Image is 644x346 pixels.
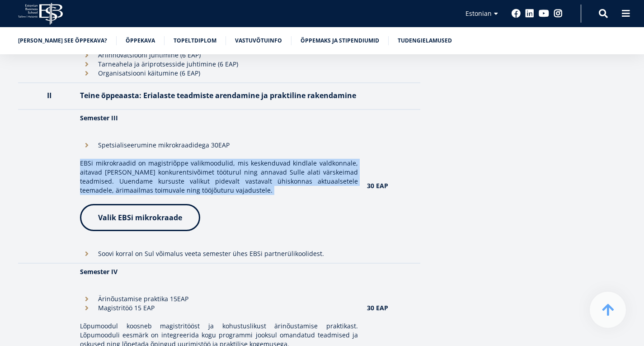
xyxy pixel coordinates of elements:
[554,9,563,18] a: Instagram
[75,83,362,109] th: Teine õppeaasta: Erialaste teadmiste arendamine ja praktiline rakendamine
[80,267,118,276] strong: Semester IV
[80,249,357,258] li: Soovi korral on Sul võimalus veeta semester ühes EBSi partnerülikoolidest.
[525,9,534,18] a: Linkedin
[301,36,379,45] a: Õppemaks ja stipendiumid
[367,181,388,190] strong: 30 EAP
[80,159,357,195] p: EBSi mikrokraadid on magistriõppe valikmoodulid, mis keskenduvad kindlale valdkonnale, aitavad [P...
[98,213,182,223] span: Valik EBSi mikrokraade
[398,36,452,45] a: Tudengielamused
[235,36,282,45] a: Vastuvõtuinfo
[80,294,357,303] li: Ärinõustamise praktika 15EAP
[80,51,357,60] li: Äriinnovatsiooni juhtimine (6 EAP)
[230,0,271,9] span: Perekonnanimi
[80,114,118,122] strong: Semester III
[512,9,521,18] a: Facebook
[80,60,357,69] li: Tarneahela ja äriprotsesside juhtimine (6 EAP)
[80,204,200,231] a: Valik EBSi mikrokraade
[80,141,357,150] li: Spetsialiseerumine mikrokraadidega 30EAP
[18,83,75,109] th: II
[18,36,107,45] a: [PERSON_NAME] see õppekava?
[539,9,549,18] a: Youtube
[80,69,357,78] li: Organisatsiooni käitumine (6 EAP)
[367,303,388,312] strong: 30 EAP
[174,36,216,45] a: Topeltdiplom
[80,303,357,313] li: Magistritöö 15 EAP
[126,36,155,45] a: Õppekava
